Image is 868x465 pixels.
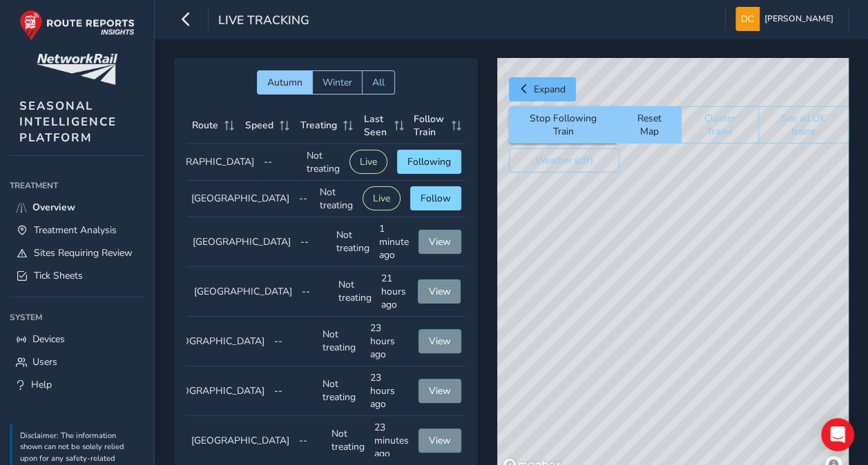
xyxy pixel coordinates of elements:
[318,366,365,416] td: Not treating
[10,175,144,196] div: Treatment
[362,70,395,95] button: All
[429,384,451,397] span: View
[418,230,461,254] button: View
[429,335,451,348] span: View
[10,196,144,219] a: Overview
[331,217,374,267] td: Not treating
[151,144,259,181] td: [GEOGRAPHIC_DATA]
[10,328,144,350] a: Devices
[300,119,337,132] span: Treating
[259,144,302,181] td: --
[189,267,297,317] td: [GEOGRAPHIC_DATA]
[31,378,52,391] span: Help
[32,355,57,368] span: Users
[188,217,296,267] td: [GEOGRAPHIC_DATA]
[374,217,414,267] td: 1 minute ago
[365,317,413,366] td: 23 hours ago
[365,366,413,416] td: 23 hours ago
[363,186,401,210] button: Live
[509,106,617,144] button: Stop Following Train
[269,317,317,366] td: --
[162,317,269,366] td: [GEOGRAPHIC_DATA]
[418,428,461,453] button: View
[758,106,849,144] button: See all UK trains
[269,366,317,416] td: --
[509,148,619,172] button: Weather (off)
[34,224,117,237] span: Treatment Analysis
[397,150,461,174] button: Following
[735,7,838,31] button: [PERSON_NAME]
[10,264,144,287] a: Tick Sheets
[162,366,269,416] td: [GEOGRAPHIC_DATA]
[372,76,385,89] span: All
[245,119,273,132] span: Speed
[414,112,447,139] span: Follow Train
[257,70,312,95] button: Autumn
[10,219,144,241] a: Treatment Analysis
[218,12,309,31] span: Live Tracking
[296,217,331,267] td: --
[735,7,760,31] img: diamond-layout
[302,144,345,181] td: Not treating
[349,150,387,174] button: Live
[32,201,75,214] span: Overview
[418,279,461,304] button: View
[534,83,566,96] span: Expand
[37,54,117,85] img: customer logo
[267,76,302,89] span: Autumn
[418,379,461,403] button: View
[418,329,461,353] button: View
[192,119,218,132] span: Route
[10,373,144,396] a: Help
[10,307,144,328] div: System
[429,235,451,248] span: View
[681,106,758,144] button: Cluster Trains
[509,77,576,101] button: Expand
[312,70,362,95] button: Winter
[429,434,451,447] span: View
[32,333,65,346] span: Devices
[821,418,854,451] div: Open Intercom Messenger
[19,98,117,146] span: SEASONAL INTELLIGENCE PLATFORM
[334,267,376,317] td: Not treating
[407,155,451,168] span: Following
[186,181,294,217] td: [GEOGRAPHIC_DATA]
[322,76,352,89] span: Winter
[318,317,365,366] td: Not treating
[428,285,450,298] span: View
[410,186,461,210] button: Follow
[376,267,413,317] td: 21 hours ago
[764,7,833,31] span: [PERSON_NAME]
[315,181,358,217] td: Not treating
[364,112,389,139] span: Last Seen
[421,192,451,205] span: Follow
[19,10,135,41] img: rr logo
[294,181,315,217] td: --
[34,246,133,259] span: Sites Requiring Review
[10,350,144,373] a: Users
[10,241,144,264] a: Sites Requiring Review
[617,106,681,144] button: Reset Map
[34,269,83,282] span: Tick Sheets
[297,267,334,317] td: --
